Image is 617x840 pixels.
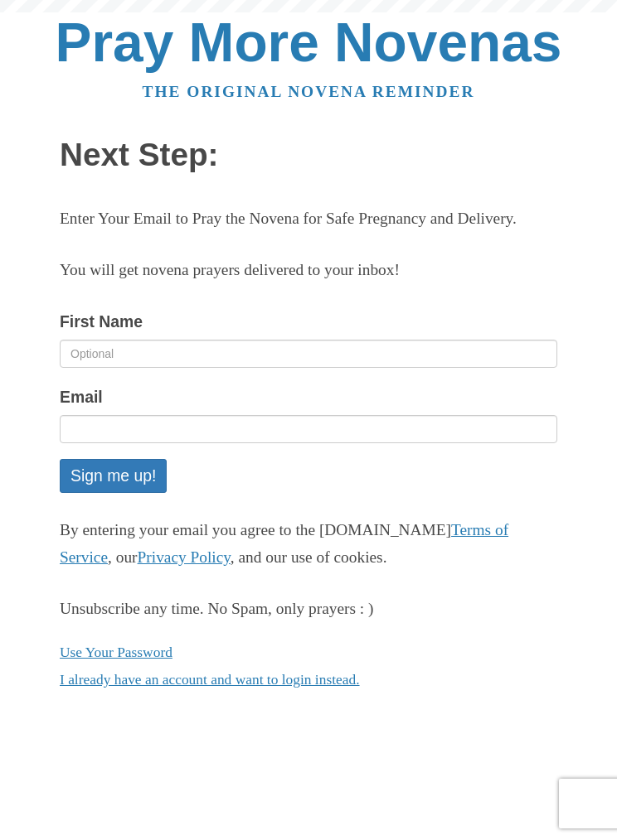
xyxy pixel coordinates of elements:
input: Optional [60,340,557,368]
label: First Name [60,308,143,336]
div: Unsubscribe any time. No Spam, only prayers : ) [60,596,557,623]
p: You will get novena prayers delivered to your inbox! [60,257,557,284]
p: By entering your email you agree to the [DOMAIN_NAME] , our , and our use of cookies. [60,517,557,572]
a: Pray More Novenas [56,12,562,73]
a: The original novena reminder [143,83,475,100]
a: Privacy Policy [138,548,231,566]
p: Enter Your Email to Pray the Novena for Safe Pregnancy and Delivery. [60,205,557,233]
a: I already have an account and want to login instead. [60,671,360,688]
h1: Next Step: [60,138,557,173]
label: Email [60,384,103,411]
a: Use Your Password [60,644,172,660]
button: Sign me up! [60,459,167,493]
